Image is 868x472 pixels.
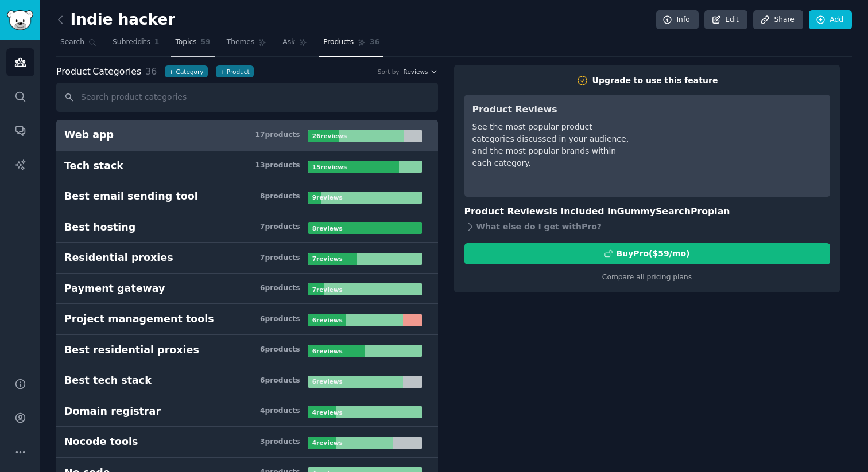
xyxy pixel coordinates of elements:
button: +Product [216,65,254,77]
div: Tech stack [64,159,123,173]
a: Web app17products26reviews [56,120,438,151]
b: 6 review s [312,317,343,323]
a: Products36 [319,33,383,57]
a: Edit [704,10,747,30]
span: 1 [154,37,160,48]
b: 4 review s [312,409,343,416]
span: + [220,68,225,76]
b: 15 review s [312,163,347,170]
h2: Indie hacker [56,11,175,29]
div: Sort by [378,68,400,76]
a: Compare all pricing plans [602,273,692,281]
span: Product [56,65,91,79]
span: GummySearch Pro [617,206,708,217]
span: Themes [227,37,255,48]
div: Best email sending tool [64,189,198,204]
a: Nocode tools3products4reviews [56,427,438,458]
span: 36 [370,37,379,48]
input: Search product categories [56,83,438,112]
a: Best email sending tool8products9reviews [56,181,438,212]
button: +Category [165,65,207,77]
div: Residential proxies [64,251,173,265]
span: 36 [145,66,157,77]
a: Themes [223,33,271,57]
div: Web app [64,128,114,142]
span: Products [323,37,354,48]
div: 4 product s [260,406,300,416]
a: Best tech stack6products6reviews [56,365,438,396]
a: Best residential proxies6products6reviews [56,335,438,366]
a: Info [656,10,699,30]
a: Domain registrar4products4reviews [56,396,438,427]
b: 7 review s [312,286,343,293]
div: What else do I get with Pro ? [464,219,830,235]
a: Project management tools6products6reviews [56,304,438,335]
div: See the most popular product categories discussed in your audience, and the most popular brands w... [472,121,634,169]
div: 6 product s [260,376,300,386]
div: Best tech stack [64,373,152,388]
span: Search [60,37,84,48]
div: 13 product s [255,161,300,171]
span: Ask [282,37,295,48]
div: 17 product s [255,130,300,141]
div: 7 product s [260,253,300,263]
b: 6 review s [312,378,343,385]
img: GummySearch logo [7,10,33,30]
div: Payment gateway [64,282,165,296]
span: Topics [175,37,196,48]
b: 9 review s [312,194,343,201]
button: Reviews [404,68,438,76]
a: Subreddits1 [108,33,163,57]
div: 8 product s [260,192,300,202]
a: Payment gateway6products7reviews [56,274,438,305]
a: Ask [278,33,311,57]
div: Best hosting [64,220,135,235]
span: 59 [201,37,211,48]
b: 7 review s [312,255,343,262]
a: Share [753,10,803,30]
b: 4 review s [312,439,343,446]
div: 6 product s [260,345,300,355]
div: 3 product s [260,437,300,447]
div: Project management tools [64,312,214,326]
span: Categories [56,65,141,79]
a: Best hosting7products8reviews [56,212,438,243]
a: Tech stack13products15reviews [56,151,438,182]
div: Best residential proxies [64,343,199,357]
span: Subreddits [113,37,150,48]
span: Reviews [404,68,428,76]
span: + [169,68,174,76]
b: 8 review s [312,225,343,232]
div: 6 product s [260,314,300,325]
button: BuyPro($59/mo) [464,243,830,264]
div: Upgrade to use this feature [592,75,718,87]
a: Add [809,10,852,30]
h3: Product Reviews [472,103,634,117]
div: Domain registrar [64,404,161,419]
div: 6 product s [260,283,300,294]
div: 7 product s [260,222,300,232]
a: Search [56,33,100,57]
a: Topics59 [171,33,214,57]
div: Nocode tools [64,435,138,449]
div: Buy Pro ($ 59 /mo ) [617,248,690,260]
b: 26 review s [312,132,347,139]
b: 6 review s [312,348,343,354]
h3: Product Reviews is included in plan [464,205,830,219]
a: Residential proxies7products7reviews [56,243,438,274]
